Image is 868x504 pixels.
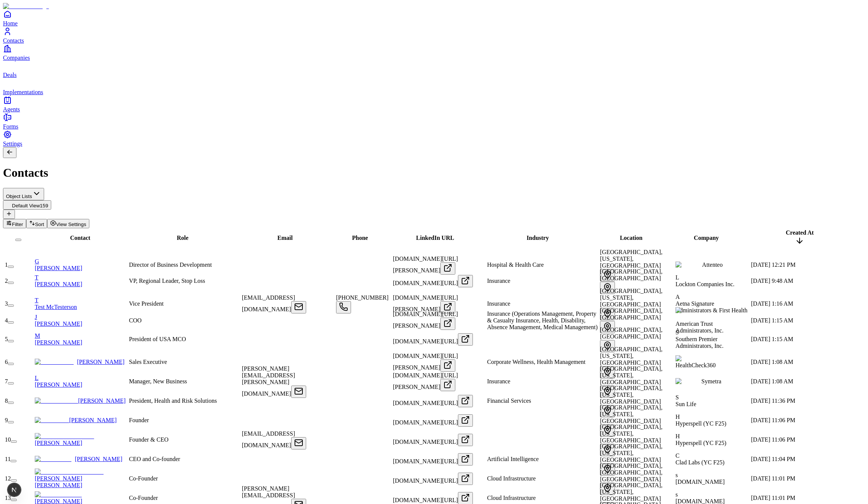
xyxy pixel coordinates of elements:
span: Manager, New Business [129,378,187,384]
a: implementations [3,78,865,95]
span: Sales Executive [129,359,167,365]
span: Insurance [487,378,510,384]
button: Open [291,301,306,313]
span: [GEOGRAPHIC_DATA], [US_STATE], [GEOGRAPHIC_DATA] [600,249,662,269]
span: Industry [527,235,549,241]
a: deals [3,61,865,78]
span: Filter [12,222,23,227]
span: Forms [3,123,18,130]
div: HHyperspell (YC F25) [675,414,750,427]
span: 3 [5,300,8,307]
img: Conor Brennan-Burke [35,433,94,440]
span: 9 [5,417,8,423]
button: Open [600,282,615,294]
img: Manu Ebert [35,417,69,424]
div: T [35,297,127,304]
span: [GEOGRAPHIC_DATA], [GEOGRAPHIC_DATA] [600,327,662,340]
span: CEO and Co-founder [129,456,180,462]
a: J[PERSON_NAME] [35,314,127,327]
span: [DOMAIN_NAME][URL][PERSON_NAME] [393,353,458,371]
h1: Contacts [3,166,865,180]
span: Created At [786,229,814,236]
span: American Trust Administrators, Inc. [675,321,723,334]
span: Agents [3,106,20,112]
span: Attenteo [702,262,723,268]
div: AAetna Signature Administrators & First Health [675,294,750,314]
button: Open [440,379,455,391]
span: Contact [70,235,90,241]
a: [PERSON_NAME] [35,398,126,404]
div: S [675,394,750,401]
a: L[PERSON_NAME] [35,375,127,388]
button: Open [458,473,473,485]
span: [DOMAIN_NAME][URL] [393,458,458,464]
button: Open [458,395,473,407]
span: [DOMAIN_NAME] [675,479,725,485]
div: G [35,258,127,265]
span: [GEOGRAPHIC_DATA], [GEOGRAPHIC_DATA] [600,268,662,281]
span: [GEOGRAPHIC_DATA], [GEOGRAPHIC_DATA], [GEOGRAPHIC_DATA] [600,463,662,482]
div: H [675,414,750,420]
button: Open [440,359,455,372]
div: AttenteoAttenteo [675,262,750,268]
div: J [35,314,127,321]
button: Open [600,321,615,333]
a: TTest McTesterson [35,297,127,310]
button: Filter [3,219,26,228]
span: [DATE] 11:04 PM [751,456,795,462]
span: [GEOGRAPHIC_DATA], [US_STATE], [GEOGRAPHIC_DATA] [600,365,662,385]
span: Cloud Infrastructure [487,475,536,482]
div: HealthCheck360HealthCheck360 [675,355,750,369]
span: Hyperspell (YC F25) [675,440,726,446]
span: Financial Services [487,398,531,404]
span: Company [694,235,719,241]
span: Vice President [129,300,164,307]
span: [PHONE_NUMBER] [336,294,388,301]
span: [DOMAIN_NAME][URL][PERSON_NAME] [393,372,458,390]
span: 8 [5,398,8,404]
span: Home [3,20,18,27]
button: Open [458,453,473,466]
span: [DOMAIN_NAME][URL] [393,477,458,484]
div: L [35,375,127,381]
button: Open [600,340,615,352]
a: [PERSON_NAME] [35,359,124,365]
div: A [675,294,750,300]
div: American Trust Administrators, Inc.American Trust Administrators, Inc. [675,307,750,334]
span: LinkedIn URL [416,235,454,241]
span: Cloud Infrastructure [487,495,536,501]
span: [DOMAIN_NAME][URL] [393,497,458,503]
span: 159 [40,203,48,208]
a: M[PERSON_NAME] [35,333,127,346]
span: President of USA MCO [129,336,186,342]
span: [DOMAIN_NAME][URL] [393,419,458,426]
a: [PERSON_NAME] [35,417,117,423]
span: Deals [3,72,16,78]
span: Settings [3,140,22,147]
span: Email [277,235,293,241]
a: G[PERSON_NAME] [35,258,127,271]
a: Companies [3,44,865,61]
span: [DATE] 11:36 PM [751,398,795,404]
span: Hospital & Health Care [487,262,544,268]
span: [DATE] 11:06 PM [751,417,795,423]
div: HHyperspell (YC F25) [675,433,750,446]
button: Open [336,301,351,313]
span: [GEOGRAPHIC_DATA], [US_STATE], [GEOGRAPHIC_DATA] [600,482,662,502]
a: Contacts [3,27,865,44]
button: Open [458,414,473,427]
span: [DOMAIN_NAME][URL][PERSON_NAME] [393,311,458,329]
span: 4 [5,317,8,324]
button: Open [458,275,473,287]
span: [GEOGRAPHIC_DATA], [US_STATE], [GEOGRAPHIC_DATA] [600,404,662,424]
img: HealthCheck360 [675,355,722,362]
a: [PERSON_NAME] [PERSON_NAME] [35,469,104,488]
div: H [675,433,750,440]
a: Home [3,10,865,27]
button: Open [440,301,455,313]
span: [GEOGRAPHIC_DATA], [US_STATE], [GEOGRAPHIC_DATA] [600,424,662,443]
span: Insurance [487,300,510,307]
div: M [35,333,127,339]
span: Corporate Wellness, Health Management [487,359,585,365]
span: Co-Founder [129,475,158,482]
